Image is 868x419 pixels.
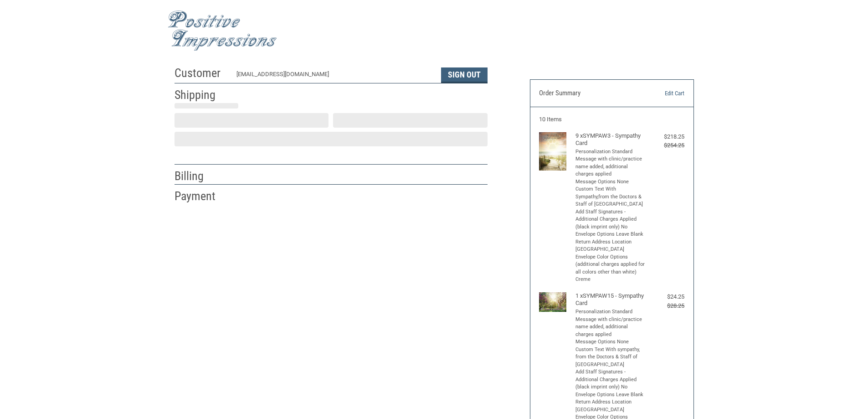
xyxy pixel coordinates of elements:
h2: Billing [175,169,228,184]
h2: Shipping [175,88,228,103]
h2: Payment [175,189,228,204]
li: Envelope Options Leave Blank [575,391,646,399]
button: Sign Out [441,67,488,83]
li: Return Address Location [GEOGRAPHIC_DATA] [575,398,646,414]
div: [EMAIL_ADDRESS][DOMAIN_NAME] [236,70,432,83]
h3: 10 Items [539,116,684,123]
h4: 1 x SYMPAW15 - Sympathy Card [575,292,646,307]
h2: Customer [175,66,228,81]
div: $28.25 [648,301,684,310]
li: Personalization Standard Message with clinic/practice name added, additional charges applied [575,308,646,338]
div: $254.25 [648,141,684,150]
h4: 9 x SYMPAW3 - Sympathy Card [575,132,646,147]
li: Personalization Standard Message with clinic/practice name added, additional charges applied [575,148,646,178]
div: $24.25 [648,292,684,301]
li: Envelope Color Options (additional charges applied for all colors other than white) Creme [575,253,646,284]
div: $218.25 [648,132,684,141]
li: Return Address Location [GEOGRAPHIC_DATA] [575,238,646,253]
li: Custom Text With sympathy, from the Doctors & Staff of [GEOGRAPHIC_DATA] [575,346,646,369]
li: Message Options None [575,338,646,346]
img: Positive Impressions [168,10,277,51]
h3: Order Summary [539,89,638,98]
a: Edit Cart [638,89,684,98]
li: Add Staff Signatures - Additional Charges Applied (black imprint only) No [575,368,646,391]
li: Add Staff Signatures - Additional Charges Applied (black imprint only) No [575,208,646,231]
li: Message Options None [575,178,646,186]
li: Custom Text With Sympathy,from the Doctors & Staff of [GEOGRAPHIC_DATA] [575,186,646,208]
li: Envelope Options Leave Blank [575,231,646,238]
